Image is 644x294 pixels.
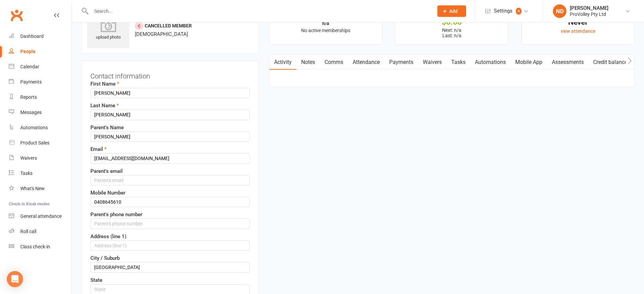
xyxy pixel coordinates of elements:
[90,241,250,251] input: Address (line 1)
[90,254,120,262] label: City / Suburb
[547,54,588,70] a: Assessments
[90,132,250,142] input: Parent's Name
[20,213,62,219] div: General attendance
[20,125,48,130] div: Automations
[90,262,250,272] input: City / Suburb
[90,210,142,219] label: Parent's phone number
[570,5,608,11] div: [PERSON_NAME]
[20,244,50,249] div: Class check-in
[494,3,513,19] span: Settings
[20,186,45,191] div: What's New
[90,101,119,110] label: Last Name
[7,271,23,287] div: Open Intercom Messenger
[20,49,36,54] div: People
[90,80,119,88] label: First Name
[385,54,418,70] a: Payments
[322,21,329,26] strong: n/a
[9,209,71,224] a: General attendance kiosk mode
[20,110,42,115] div: Messages
[8,7,25,24] a: Clubworx
[20,94,37,100] div: Reports
[145,23,192,28] span: Cancelled member
[446,54,470,70] a: Tasks
[90,167,123,175] label: Parent's email
[9,74,71,90] a: Payments
[9,151,71,166] a: Waivers
[553,4,566,18] div: ND
[90,189,125,197] label: Mobile Number
[348,54,385,70] a: Attendance
[9,224,71,239] a: Roll call
[90,175,250,185] input: Parent's email
[9,105,71,120] a: Messages
[20,79,42,85] div: Payments
[9,181,71,196] a: What's New
[301,28,350,33] span: No active memberships
[20,64,39,69] div: Calendar
[90,276,102,284] label: State
[9,166,71,181] a: Tasks
[89,6,429,16] input: Search...
[9,135,71,151] a: Product Sales
[9,29,71,44] a: Dashboard
[20,171,33,176] div: Tasks
[90,145,107,153] label: Email
[470,54,511,70] a: Automations
[20,229,36,234] div: Roll call
[90,219,250,229] input: Parent's phone number
[9,44,71,59] a: People
[401,27,502,38] p: Next: n/a Last: n/a
[511,54,547,70] a: Mobile App
[90,70,250,80] h3: Contact information
[516,8,521,15] span: 5
[90,197,250,207] input: Mobile Number
[90,88,250,98] input: First Name
[9,239,71,254] a: Class kiosk mode
[588,54,632,70] a: Credit balance
[135,31,188,37] span: [DEMOGRAPHIC_DATA]
[418,54,446,70] a: Waivers
[20,155,37,161] div: Waivers
[9,59,71,74] a: Calendar
[570,11,608,17] div: ProVolley Pty Ltd
[528,19,628,26] div: Never
[9,90,71,105] a: Reports
[90,110,250,120] input: Last Name
[90,123,124,132] label: Parent's Name
[320,54,348,70] a: Comms
[561,28,595,34] a: view attendance
[87,19,129,41] div: upload photo
[90,153,250,163] input: Email
[90,232,126,241] label: Address (line 1)
[20,33,44,39] div: Dashboard
[401,19,502,26] div: $0.00
[9,120,71,135] a: Automations
[437,5,466,17] button: Add
[269,54,296,70] a: Activity
[20,140,49,145] div: Product Sales
[449,8,458,14] span: Add
[296,54,320,70] a: Notes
